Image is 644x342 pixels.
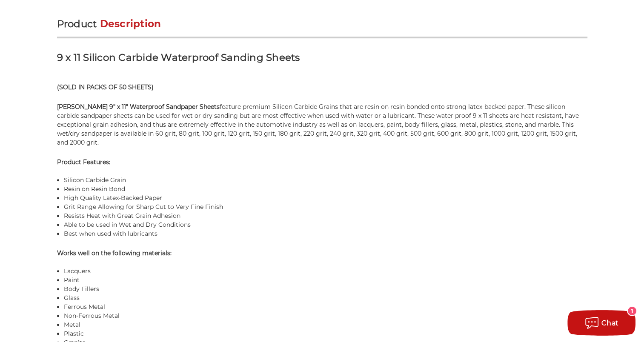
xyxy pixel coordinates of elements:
[57,103,220,111] strong: [PERSON_NAME] 9" x 11" Waterproof Sandpaper Sheets
[64,276,587,285] li: Paint
[64,202,587,211] li: Grit Range Allowing for Sharp Cut to Very Fine Finish
[64,302,587,311] li: Ferrous Metal
[64,176,587,185] li: Silicon Carbide Grain
[64,220,587,229] li: Able to be used in Wet and Dry Conditions
[64,267,587,276] li: Lacquers
[57,18,97,30] span: Product
[64,285,587,294] li: Body Fillers
[57,249,172,257] strong: Works well on the following materials:
[601,319,619,327] span: Chat
[57,158,110,166] strong: Product Features:
[57,83,154,91] strong: (SOLD IN PACKS OF 50 SHEETS)
[567,310,635,336] button: Chat
[100,18,161,30] span: Description
[57,51,300,63] strong: 9 x 11 Silicon Carbide Waterproof Sanding Sheets
[64,294,587,302] li: Glass
[628,307,636,315] div: 1
[64,211,587,220] li: Resists Heat with Great Grain Adhesion
[64,311,587,320] li: Non-Ferrous Metal
[64,329,587,338] li: Plastic
[57,103,587,147] p: feature premium Silicon Carbide Grains that are resin on resin bonded onto strong latex-backed pa...
[64,185,587,194] li: Resin on Resin Bond
[64,229,587,238] li: Best when used with lubricants
[64,320,587,329] li: Metal
[64,194,587,202] li: High Quality Latex-Backed Paper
